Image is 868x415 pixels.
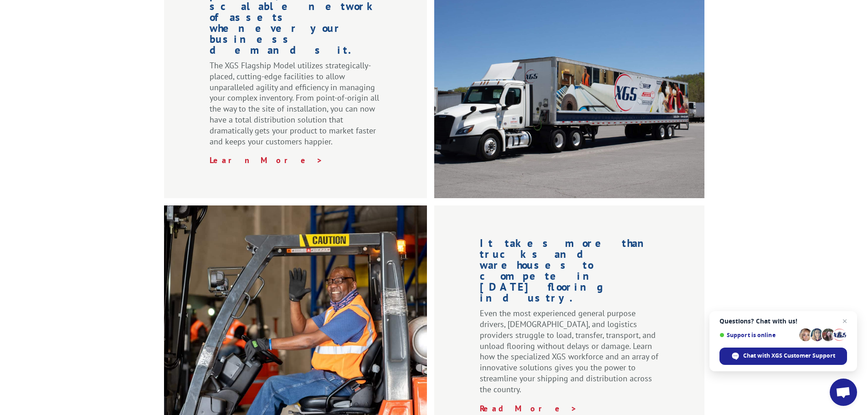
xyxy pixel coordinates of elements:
[480,403,577,414] a: Read More >
[830,379,857,406] a: Open chat
[719,332,796,338] span: Support is online
[480,308,659,403] p: Even the most experienced general purpose drivers, [DEMOGRAPHIC_DATA], and logistics providers st...
[719,348,847,365] span: Chat with XGS Customer Support
[719,318,847,325] span: Questions? Chat with us!
[210,60,381,155] p: The XGS Flagship Model utilizes strategically-placed, cutting-edge facilities to allow unparallel...
[210,155,323,165] a: Learn More >
[480,238,659,308] h1: It takes more than trucks and warehouses to compete in [DATE] flooring industry.
[743,352,835,360] span: Chat with XGS Customer Support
